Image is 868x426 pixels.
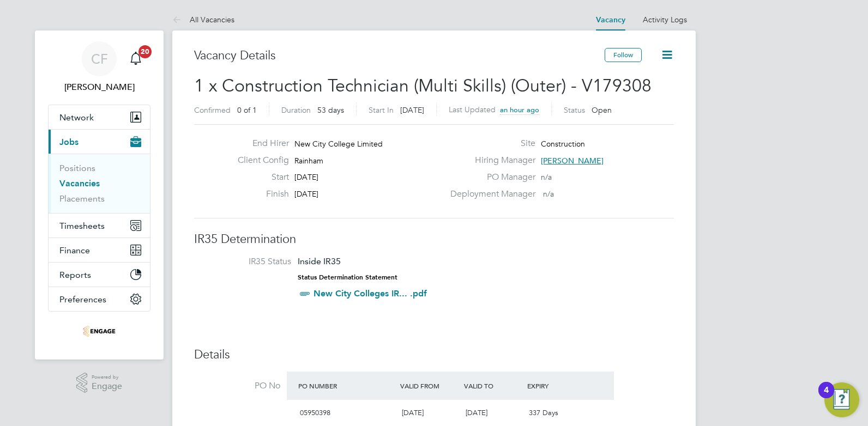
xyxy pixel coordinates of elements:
[596,15,625,25] a: Vacancy
[400,105,424,115] span: [DATE]
[402,408,424,417] span: [DATE]
[229,138,289,149] label: End Hirer
[138,45,152,58] span: 20
[49,130,150,154] button: Jobs
[824,390,829,404] div: 4
[281,105,311,115] label: Duration
[194,105,231,115] label: Confirmed
[461,376,525,395] div: Valid To
[317,105,344,115] span: 53 days
[466,408,487,417] span: [DATE]
[48,41,150,94] a: CF[PERSON_NAME]
[59,163,95,173] a: Positions
[48,81,150,94] span: Cam Fisher
[92,373,122,382] span: Powered by
[643,15,687,25] a: Activity Logs
[49,238,150,262] button: Finance
[205,256,291,267] label: IR35 Status
[824,382,859,417] button: Open Resource Center, 4 new notifications
[59,294,106,305] span: Preferences
[194,380,280,392] label: PO No
[194,75,652,96] span: 1 x Construction Technician (Multi Skills) (Outer) - V179308
[229,188,289,200] label: Finish
[83,322,116,340] img: omniapeople-logo-retina.png
[59,178,100,188] a: Vacancies
[529,408,558,417] span: 337 Days
[298,256,341,266] span: Inside IR35
[237,105,257,115] span: 0 of 1
[294,156,323,166] span: Rainham
[194,48,605,64] h3: Vacancy Details
[48,322,150,340] a: Go to home page
[35,31,164,360] nav: Main navigation
[564,105,585,115] label: Status
[294,139,383,149] span: New City College Limited
[59,221,105,231] span: Timesheets
[172,15,234,25] a: All Vacancies
[59,245,90,255] span: Finance
[229,155,289,166] label: Client Config
[541,139,585,149] span: Construction
[369,105,394,115] label: Start In
[500,105,539,114] span: an hour ago
[125,41,147,76] a: 20
[59,137,79,147] span: Jobs
[76,373,123,393] a: Powered byEngage
[397,376,461,395] div: Valid From
[49,263,150,287] button: Reports
[314,288,427,299] a: New City Colleges IR... .pdf
[444,172,535,183] label: PO Manager
[541,156,604,166] span: [PERSON_NAME]
[59,112,94,123] span: Network
[59,270,91,280] span: Reports
[229,172,289,183] label: Start
[294,172,318,182] span: [DATE]
[91,52,108,66] span: CF
[449,105,496,114] label: Last Updated
[194,232,674,247] h3: IR35 Determination
[298,273,397,281] strong: Status Determination Statement
[92,382,122,391] span: Engage
[194,347,674,363] h3: Details
[300,408,330,417] span: 05950398
[605,48,642,62] button: Follow
[49,105,150,129] button: Network
[49,154,150,213] div: Jobs
[49,214,150,238] button: Timesheets
[525,376,588,395] div: Expiry
[541,172,552,182] span: n/a
[543,189,554,199] span: n/a
[444,138,535,149] label: Site
[294,189,318,199] span: [DATE]
[444,188,535,200] label: Deployment Manager
[59,193,105,204] a: Placements
[49,287,150,311] button: Preferences
[592,105,612,115] span: Open
[296,376,397,395] div: PO Number
[444,155,535,166] label: Hiring Manager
